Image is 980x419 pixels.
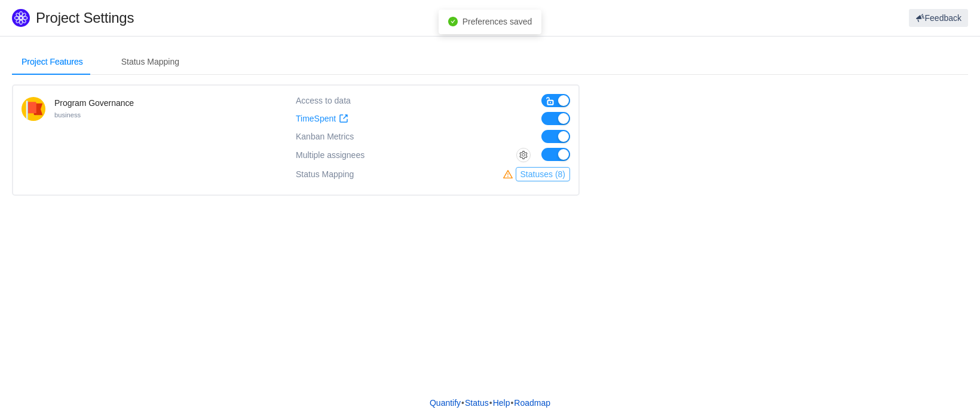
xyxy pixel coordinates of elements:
span: • [489,398,492,408]
a: Quantify [429,394,461,412]
span: • [461,398,464,408]
span: Multiple assignees [296,150,365,160]
div: Status Mapping [112,48,189,75]
div: Project Features [12,48,93,75]
div: Status Mapping [296,167,354,181]
a: Roadmap [513,394,551,412]
a: Status [464,394,489,412]
span: TimeSpent [296,114,336,124]
span: • [510,398,513,408]
button: icon: setting [516,148,531,162]
i: icon: warning [503,169,516,179]
a: Help [492,394,511,412]
span: Kanban Metrics [296,132,354,141]
span: Preferences saved [463,17,532,26]
img: Quantify [12,9,30,27]
i: icon: check-circle [448,17,458,26]
a: TimeSpent [296,114,348,124]
h4: Program Governance [54,97,134,109]
small: business [54,111,81,119]
div: Access to data [296,94,351,107]
button: Feedback [909,9,968,27]
button: Statuses (8) [516,167,570,181]
img: 10417 [22,97,45,121]
h1: Project Settings [36,9,586,27]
